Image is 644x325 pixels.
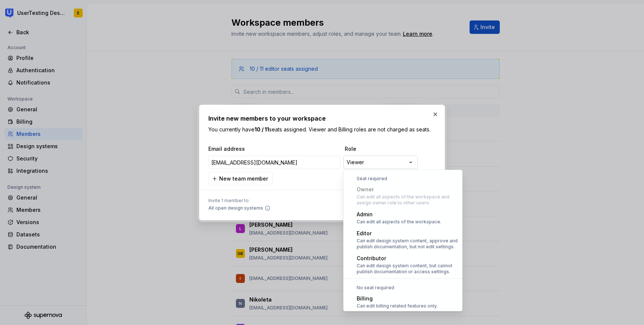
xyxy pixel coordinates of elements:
[357,186,374,192] span: Owner
[357,211,373,217] span: Admin
[357,255,386,261] span: Contributor
[357,230,372,236] span: Editor
[357,295,373,302] span: Billing
[357,263,458,275] div: Can edit design system content, but cannot publish documentation or access settings.
[357,238,458,250] div: Can edit design system content, approve and publish documentation, but not edit settings.
[345,285,461,291] div: No seat required
[345,176,461,182] div: Seat required
[357,219,441,225] div: Can edit all aspects of the workspace.
[357,303,438,309] div: Can edit billing related features only.
[357,194,458,206] div: Can edit all aspects of the workspace and assign owner role to other users.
